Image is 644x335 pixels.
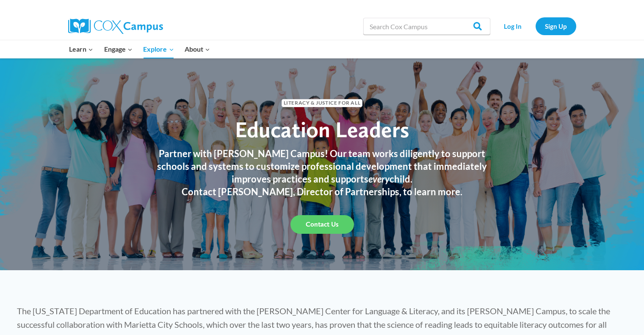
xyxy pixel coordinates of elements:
[143,44,174,55] span: Explore
[368,173,390,185] em: every
[235,116,409,143] span: Education Leaders
[149,185,496,198] h3: Contact [PERSON_NAME], Director of Partnerships, to learn more.
[495,17,531,35] a: Log In
[306,220,339,228] span: Contact Us
[363,18,490,35] input: Search Cox Campus
[68,19,163,34] img: Cox Campus
[64,40,216,58] nav: Primary Navigation
[495,17,576,35] nav: Secondary Navigation
[149,147,496,185] h3: Partner with [PERSON_NAME] Campus! Our team works diligently to support schools and systems to cu...
[185,44,210,55] span: About
[69,44,93,55] span: Learn
[536,17,576,35] a: Sign Up
[282,99,362,107] span: Literacy & Justice for All
[290,215,354,234] a: Contact Us
[104,44,133,55] span: Engage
